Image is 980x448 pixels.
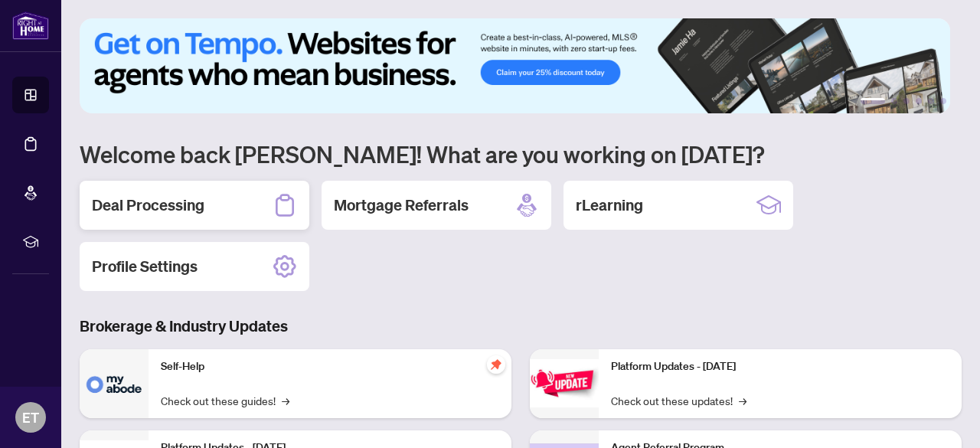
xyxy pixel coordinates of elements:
button: 2 [891,98,897,104]
button: 4 [916,98,922,104]
button: 3 [903,98,910,104]
button: Open asap [919,394,965,440]
button: 5 [928,98,934,104]
h1: Welcome back [PERSON_NAME]! What are you working on [DATE]? [80,139,962,168]
span: → [282,392,289,409]
img: Self-Help [80,349,149,418]
h2: rLearning [576,195,643,216]
a: Check out these guides!→ [161,392,289,409]
button: 6 [940,98,946,104]
img: Slide 0 [80,18,950,113]
h2: Deal Processing [92,195,204,216]
p: Self-Help [161,358,499,375]
p: Platform Updates - [DATE] [611,358,949,375]
span: pushpin [487,355,505,374]
h3: Brokerage & Industry Updates [80,316,962,337]
img: logo [12,11,49,40]
img: Platform Updates - June 23, 2025 [530,359,599,407]
a: Check out these updates!→ [611,392,746,409]
h2: Profile Settings [92,256,198,277]
h2: Mortgage Referrals [334,195,469,216]
span: → [739,392,746,409]
button: 1 [861,98,885,104]
span: ET [22,407,39,428]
